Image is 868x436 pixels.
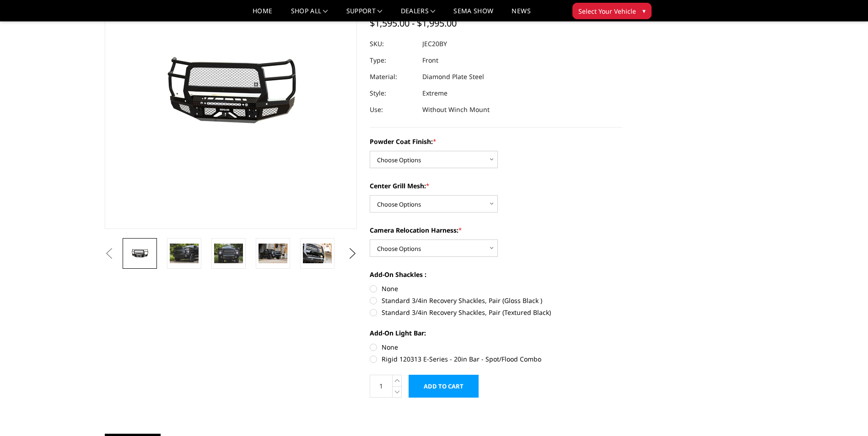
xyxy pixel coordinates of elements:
[370,342,622,352] label: None
[453,8,493,21] a: SEMA Show
[370,52,415,69] dt: Type:
[370,308,622,317] label: Standard 3/4in Recovery Shackles, Pair (Textured Black)
[370,296,622,305] label: Standard 3/4in Recovery Shackles, Pair (Gloss Black )
[401,8,436,21] a: Dealers
[370,17,457,29] span: $1,595.00 - $1,995.00
[370,181,622,191] label: Center Grill Mesh:
[422,69,484,85] dd: Diamond Plate Steel
[370,328,622,338] label: Add-On Light Bar:
[642,6,646,16] span: ▾
[572,3,652,19] button: Select Your Vehicle
[822,392,868,436] iframe: Chat Widget
[370,284,622,293] label: None
[512,8,530,21] a: News
[170,244,199,263] img: 2020-2023 Chevrolet Silverado 2500-3500 - FT Series - Extreme Front Bumper
[345,247,359,261] button: Next
[370,270,622,279] label: Add-On Shackles :
[259,244,287,263] img: 2020-2023 Chevrolet Silverado 2500-3500 - FT Series - Extreme Front Bumper
[422,36,447,52] dd: JEC20BY
[409,375,479,398] input: Add to Cart
[370,101,415,118] dt: Use:
[422,85,447,101] dd: Extreme
[214,244,243,263] img: 2020-2023 Chevrolet Silverado 2500-3500 - FT Series - Extreme Front Bumper
[303,244,332,263] img: 2020-2023 Chevrolet Silverado 2500-3500 - FT Series - Extreme Front Bumper
[370,85,415,101] dt: Style:
[370,36,415,52] dt: SKU:
[370,225,622,235] label: Camera Relocation Harness:
[291,8,328,21] a: shop all
[102,247,116,261] button: Previous
[370,137,622,146] label: Powder Coat Finish:
[346,8,383,21] a: Support
[370,354,622,364] label: Rigid 120313 E-Series - 20in Bar - Spot/Flood Combo
[578,6,636,16] span: Select Your Vehicle
[253,8,272,21] a: Home
[422,101,490,118] dd: Without Winch Mount
[370,69,415,85] dt: Material:
[422,52,438,69] dd: Front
